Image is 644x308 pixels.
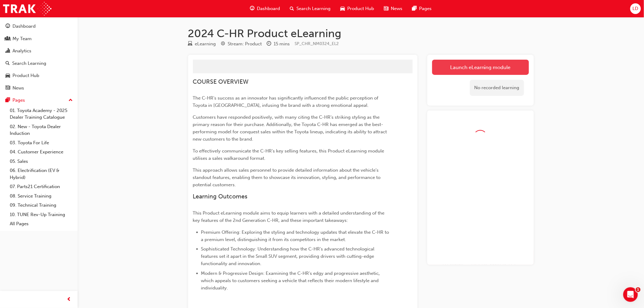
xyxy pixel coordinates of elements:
span: Premium Offering: Exploring the styling and technology updates that elevate the C-HR to a premium... [201,229,390,242]
div: Duration [267,40,290,48]
div: Analytics [12,47,31,54]
span: target-icon [221,41,226,47]
span: search-icon [290,5,294,12]
a: News [2,82,75,94]
span: search-icon [5,61,10,66]
iframe: Intercom live chat [623,287,638,302]
a: 07. Parts21 Certification [7,182,75,191]
a: All Pages [7,219,75,229]
a: Dashboard [2,21,75,32]
span: Product Hub [348,5,374,12]
span: pages-icon [412,5,417,12]
button: DashboardMy TeamAnalyticsSearch LearningProduct HubNews [2,19,75,95]
span: car-icon [341,5,345,12]
a: My Team [2,33,75,44]
a: Launch eLearning module [432,60,529,75]
span: COURSE OVERVIEW [193,78,249,85]
span: pages-icon [5,98,10,103]
div: eLearning [195,40,216,47]
a: 08. Service Training [7,191,75,201]
span: chart-icon [5,48,10,54]
span: This Product eLearning module aims to equip learners with a detailed understanding of the key fea... [193,210,386,223]
span: guage-icon [250,5,255,12]
a: 02. New - Toyota Dealer Induction [7,122,75,138]
a: guage-iconDashboard [245,2,285,15]
span: learningResourceType_ELEARNING-icon [188,41,193,47]
div: Search Learning [12,60,46,67]
span: News [391,5,403,12]
span: people-icon [5,36,10,42]
span: Customers have responded positively, with many citing the C-HR's striking styling as the primary ... [193,114,388,142]
span: Dashboard [257,5,280,12]
div: Dashboard [12,23,36,30]
span: To effectively communicate the C-HR's key selling features, this Product eLearning module utilise... [193,148,386,161]
span: car-icon [5,73,10,79]
a: news-iconNews [379,2,408,15]
div: Stream: Product [228,40,262,47]
button: Pages [2,95,75,106]
a: Search Learning [2,58,75,69]
span: news-icon [5,86,10,91]
span: up-icon [68,96,73,104]
a: 05. Sales [7,157,75,166]
a: search-iconSearch Learning [285,2,336,15]
div: My Team [12,35,32,42]
a: 06. Electrification (EV & Hybrid) [7,166,75,182]
span: Sophisticated Technology: Understanding how the C-HR's advanced technological features set it apa... [201,246,376,266]
div: Type [188,40,216,48]
span: LD [633,5,639,12]
a: 10. TUNE Rev-Up Training [7,210,75,219]
span: guage-icon [5,24,10,29]
a: 03. Toyota For Life [7,138,75,148]
span: 1 [636,287,641,292]
span: Search Learning [297,5,331,12]
div: 15 mins [274,40,290,47]
div: News [12,85,24,92]
div: Stream [221,40,262,48]
img: Trak [3,2,51,16]
span: prev-icon [67,296,72,303]
a: pages-iconPages [408,2,437,15]
span: news-icon [384,5,389,12]
span: Learning Outcomes [193,193,248,200]
h1: 2024 C-HR Product eLearning [188,27,534,40]
button: LD [630,3,641,14]
a: Analytics [2,45,75,57]
span: Modern & Progressive Design: Examining the C-HR's edgy and progressive aesthetic, which appeals t... [201,271,381,291]
span: The C-HR's success as an innovator has significantly influenced the public perception of Toyota i... [193,95,380,108]
a: 09. Technical Training [7,201,75,210]
span: This approach allows sales personnel to provide detailed information about the vehicle's standout... [193,167,382,187]
a: 04. Customer Experience [7,147,75,157]
div: Pages [12,97,25,104]
span: Learning resource code [295,41,339,46]
span: clock-icon [267,41,271,47]
a: Product Hub [2,70,75,81]
span: Pages [419,5,432,12]
div: No recorded learning [470,80,524,96]
div: Product Hub [12,72,39,79]
a: 01. Toyota Academy - 2025 Dealer Training Catalogue [7,106,75,122]
a: car-iconProduct Hub [336,2,379,15]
